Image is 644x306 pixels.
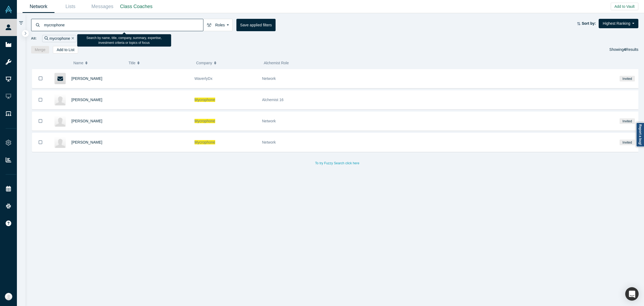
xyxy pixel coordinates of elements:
[195,98,215,102] span: Mycrophone
[5,6,12,13] img: Alchemist Vault Logo
[71,98,102,102] a: [PERSON_NAME]
[620,140,635,145] span: Invited
[203,19,233,31] button: Roles
[620,118,635,124] span: Invited
[32,133,49,152] button: Bookmark
[54,0,86,13] a: Lists
[70,35,74,42] button: Remove Filter
[118,0,154,13] a: Class Coaches
[196,57,212,69] span: Company
[129,57,136,69] span: Title
[262,140,276,144] span: Network
[23,0,54,13] a: Network
[599,19,638,28] button: Highest Ranking
[32,69,49,88] button: Bookmark
[42,35,76,42] div: mycrophone
[262,119,276,123] span: Network
[31,36,37,41] span: All:
[609,46,638,54] div: Showing
[195,76,213,81] span: WaverlyDx
[196,57,258,69] button: Company
[195,140,215,144] span: Mycrophone
[620,76,635,81] span: Invited
[73,57,83,69] span: Name
[54,94,66,105] img: Ken Sherman's Profile Image
[32,112,49,130] button: Bookmark
[129,57,191,69] button: Title
[54,137,66,148] img: Andrew Livingston's Profile Image
[71,76,102,81] a: [PERSON_NAME]
[262,76,276,81] span: Network
[32,91,49,109] button: Bookmark
[43,19,203,31] input: Search by name, title, company, summary, expertise, investment criteria or topics of focus
[31,46,49,54] button: Merge
[262,98,284,102] span: Alchemist 16
[195,119,215,123] span: Mycrophone
[636,122,644,147] a: Report a bug!
[53,46,78,54] button: Add to List
[582,21,596,26] strong: Sort by:
[73,57,123,69] button: Name
[311,160,363,167] button: To try Fuzzy Search click here
[624,47,638,52] span: Results
[86,0,118,13] a: Messages
[236,19,276,31] button: Save applied filters
[611,3,638,10] button: Add to Vault
[5,293,12,300] img: Kristine Ortaliz's Account
[624,47,626,52] strong: 4
[71,119,102,123] a: [PERSON_NAME]
[71,140,102,144] a: [PERSON_NAME]
[264,61,289,65] span: Alchemist Role
[54,115,66,127] img: Uwe Kummerow's Profile Image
